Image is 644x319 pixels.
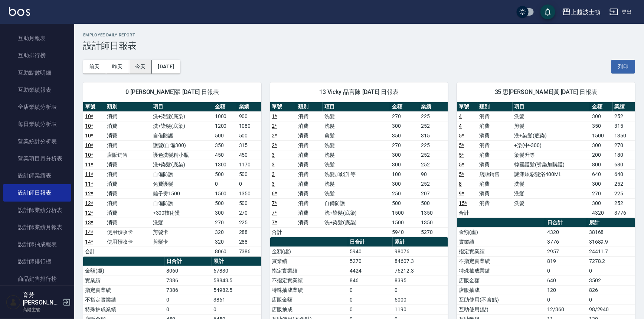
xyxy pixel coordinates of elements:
[419,179,448,189] td: 252
[296,160,323,169] td: 消費
[213,179,237,189] td: 0
[513,121,591,131] td: 剪髮
[393,305,448,314] td: 1190
[296,121,323,131] td: 消費
[296,198,323,208] td: 消費
[323,218,390,227] td: 洗+染髮(底染)
[419,208,448,218] td: 1350
[590,150,612,160] td: 200
[3,115,71,133] a: 每日業績分析表
[83,40,635,51] h3: 設計師日報表
[3,47,71,64] a: 互助排行榜
[348,266,393,276] td: 4424
[151,218,213,227] td: 洗髮
[323,140,390,150] td: 洗髮
[272,171,275,177] a: 3
[348,305,393,314] td: 0
[590,169,612,179] td: 640
[587,237,635,247] td: 31689.9
[545,218,587,228] th: 日合計
[587,218,635,228] th: 累計
[613,179,635,189] td: 252
[587,305,635,314] td: 98/2940
[270,247,348,256] td: 金額(虛)
[419,198,448,208] td: 500
[272,152,275,158] a: 3
[270,305,348,314] td: 店販抽成
[270,266,348,276] td: 指定實業績
[393,295,448,305] td: 5000
[270,102,448,237] table: a dense table
[105,227,151,237] td: 使用預收卡
[513,131,591,140] td: 洗+染髮(底染)
[83,266,165,276] td: 金額(虛)
[105,208,151,218] td: 消費
[279,88,439,96] span: 13 Vicky 品言陳 [DATE] 日報表
[513,169,591,179] td: 謎漾炫彩髮浴400ML
[457,305,545,314] td: 互助使用(點)
[237,160,261,169] td: 1170
[545,256,587,266] td: 819
[23,306,61,313] p: 高階主管
[296,208,323,218] td: 消費
[590,131,612,140] td: 1500
[272,162,275,167] a: 3
[270,295,348,305] td: 店販金額
[611,60,635,74] button: 列印
[390,189,419,198] td: 250
[296,131,323,140] td: 消費
[296,169,323,179] td: 消費
[466,88,626,96] span: 35 思[PERSON_NAME]黃 [DATE] 日報表
[3,30,71,47] a: 互助月報表
[323,169,390,179] td: 洗髮加錢升等
[270,102,297,112] th: 單號
[323,208,390,218] td: 洗+染髮(底染)
[457,237,545,247] td: 實業績
[457,266,545,276] td: 特殊抽成業績
[607,5,635,19] button: 登出
[272,181,275,187] a: 3
[296,179,323,189] td: 消費
[540,4,555,19] button: save
[590,102,612,112] th: 金額
[237,131,261,140] td: 500
[590,198,612,208] td: 300
[348,237,393,247] th: 日合計
[545,285,587,295] td: 120
[270,276,348,285] td: 不指定實業績
[613,198,635,208] td: 252
[296,111,323,121] td: 消費
[393,285,448,295] td: 0
[393,237,448,247] th: 累計
[419,121,448,131] td: 252
[237,198,261,208] td: 500
[237,121,261,131] td: 1080
[457,295,545,305] td: 互助使用(不含點)
[9,7,30,16] img: Logo
[105,198,151,208] td: 消費
[590,121,612,131] td: 350
[613,102,635,112] th: 業績
[212,257,261,266] th: 累計
[151,150,213,160] td: 護色洗髮精小瓶
[83,285,165,295] td: 指定實業績
[151,227,213,237] td: 剪髮卡
[151,102,213,112] th: 項目
[105,102,151,112] th: 類別
[419,131,448,140] td: 315
[213,218,237,227] td: 270
[237,150,261,160] td: 450
[83,60,106,74] button: 前天
[105,189,151,198] td: 消費
[390,227,419,237] td: 5940
[477,150,513,160] td: 消費
[390,150,419,160] td: 300
[323,189,390,198] td: 洗髮
[590,208,612,218] td: 4320
[323,121,390,131] td: 洗髮
[165,285,212,295] td: 7386
[105,218,151,227] td: 消費
[105,121,151,131] td: 消費
[571,7,601,17] div: 上越波士頓
[151,169,213,179] td: 自備防護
